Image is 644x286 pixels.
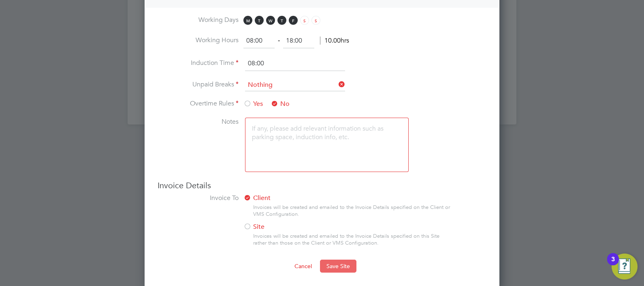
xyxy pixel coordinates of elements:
span: ‐ [276,37,281,45]
label: Unpaid Breaks [158,80,239,89]
span: T [255,16,264,25]
span: M [243,16,252,25]
label: Site [243,223,444,231]
label: Invoice To [158,194,239,202]
div: 3 [611,259,615,270]
span: 10.00hrs [320,37,349,45]
span: S [311,16,320,25]
input: 17:00 [283,34,314,48]
h3: Invoice Details [158,180,486,191]
button: Save Site [320,260,356,273]
span: Yes [243,100,263,108]
label: Working Hours [158,36,239,45]
span: W [266,16,275,25]
label: Client [243,194,444,202]
span: S [300,16,309,25]
label: Induction Time [158,59,239,67]
span: F [289,16,298,25]
div: Invoices will be created and emailed to the Invoice Details specified on the Client or VMS Config... [253,204,450,218]
label: Overtime Rules [158,99,239,108]
button: Cancel [288,260,318,273]
span: Save Site [326,262,350,270]
label: Working Days [158,16,239,24]
button: Open Resource Center, 3 new notifications [612,254,638,280]
span: No [271,100,290,108]
span: T [277,16,286,25]
input: 08:00 [243,34,275,48]
input: Select one [245,79,345,91]
div: Invoices will be created and emailed to the Invoice Details specified on this Site rather than th... [253,233,450,247]
label: Notes [158,118,239,126]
